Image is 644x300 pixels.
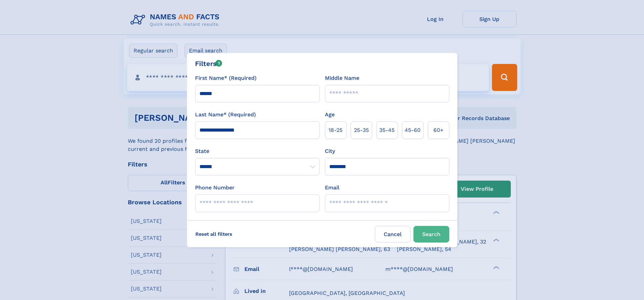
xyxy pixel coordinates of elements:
[195,111,256,119] label: Last Name* (Required)
[354,126,369,134] span: 25‑35
[195,59,222,69] div: Filters
[325,111,335,119] label: Age
[329,126,342,134] span: 18‑25
[405,126,421,134] span: 45‑60
[195,74,257,82] label: First Name* (Required)
[195,147,319,155] label: State
[379,126,395,134] span: 35‑45
[325,184,339,192] label: Email
[325,147,335,155] label: City
[195,184,235,192] label: Phone Number
[191,226,237,242] label: Reset all filters
[413,226,449,243] button: Search
[375,226,411,243] label: Cancel
[433,126,444,134] span: 60+
[325,74,359,82] label: Middle Name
